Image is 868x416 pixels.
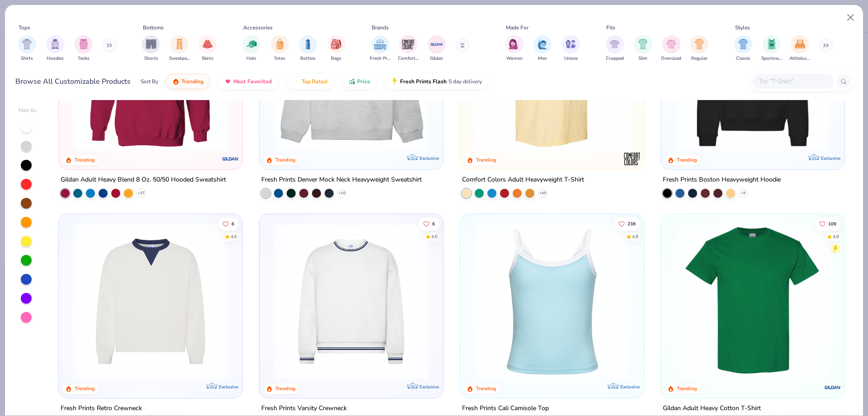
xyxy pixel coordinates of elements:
[144,55,158,62] span: Shorts
[46,35,64,62] button: filter button
[47,55,64,62] span: Hoodies
[50,39,60,49] img: Hoodies Image
[606,55,624,62] span: Cropped
[22,39,32,49] img: Shirts Image
[372,24,389,32] div: Brands
[242,35,260,62] div: filter for Hats
[75,35,93,62] div: filter for Tanks
[789,35,810,62] div: filter for Athleisure
[243,24,273,32] div: Accessories
[842,9,859,26] button: Close
[506,24,528,32] div: Made For
[274,55,285,62] span: Totes
[141,77,158,86] div: Sort By
[734,35,752,62] button: filter button
[666,39,676,49] img: Oversized Image
[142,35,160,62] button: filter button
[430,38,443,51] img: Gildan Image
[175,39,184,49] img: Sweatpants Image
[690,35,708,62] button: filter button
[331,39,341,49] img: Bags Image
[46,35,64,62] div: filter for Hoodies
[661,55,681,62] span: Oversized
[78,55,90,62] span: Tanks
[300,55,316,62] span: Bottles
[795,39,805,49] img: Athleisure Image
[428,35,446,62] div: filter for Gildan
[146,39,156,49] img: Shorts Image
[428,35,446,62] button: filter button
[761,35,782,62] button: filter button
[21,55,33,62] span: Shirts
[357,78,370,85] span: Price
[767,39,777,49] img: Sportswear Image
[505,35,524,62] button: filter button
[299,35,317,62] div: filter for Bottles
[143,24,164,32] div: Bottoms
[566,39,576,49] img: Unisex Image
[75,35,93,62] button: filter button
[738,39,749,49] img: Classic Image
[19,107,37,114] div: Filter By
[271,35,289,62] div: filter for Totes
[789,55,810,62] span: Athleisure
[661,35,681,62] div: filter for Oversized
[18,35,36,62] button: filter button
[506,55,523,62] span: Women
[789,35,810,62] button: filter button
[538,55,547,62] span: Men
[398,55,419,62] span: Comfort Colors
[400,78,447,85] span: Fresh Prints Flash
[398,35,419,62] div: filter for Comfort Colors
[169,35,190,62] button: filter button
[694,39,705,49] img: Regular Image
[224,78,231,85] img: most_fav.gif
[505,35,524,62] div: filter for Women
[198,35,217,62] button: filter button
[691,55,708,62] span: Regular
[661,35,681,62] button: filter button
[562,35,580,62] button: filter button
[271,35,289,62] button: filter button
[19,24,30,32] div: Tops
[690,35,708,62] div: filter for Regular
[181,78,203,85] span: Trending
[638,39,648,49] img: Slim Image
[638,55,647,62] span: Slim
[761,35,782,62] div: filter for Sportswear
[233,78,272,85] span: Most Favorited
[331,55,341,62] span: Bags
[203,39,213,49] img: Skirts Image
[370,35,391,62] button: filter button
[634,35,652,62] div: filter for Slim
[341,74,377,89] button: Price
[370,35,391,62] div: filter for Fresh Prints
[509,39,519,49] img: Women Image
[609,39,620,49] img: Cropped Image
[533,35,552,62] button: filter button
[384,74,489,89] button: Fresh Prints Flash5 day delivery
[430,55,443,62] span: Gildan
[327,35,345,62] div: filter for Bags
[538,39,547,49] img: Men Image
[18,35,36,62] div: filter for Shirts
[217,74,278,89] button: Most Favorited
[15,76,131,87] div: Browse All Customizable Products
[758,76,828,86] input: Try "T-Shirt"
[202,55,213,62] span: Skirts
[286,74,334,89] button: Top Rated
[391,78,398,85] img: flash.gif
[242,35,260,62] button: filter button
[606,24,615,32] div: Fits
[401,38,415,51] img: Comfort Colors Image
[564,55,578,62] span: Unisex
[246,55,256,62] span: Hats
[172,78,179,85] img: trending.gif
[606,35,624,62] div: filter for Cropped
[562,35,580,62] div: filter for Unisex
[79,39,89,49] img: Tanks Image
[169,55,190,62] span: Sweatpants
[735,24,750,32] div: Styles
[299,35,317,62] button: filter button
[533,35,552,62] div: filter for Men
